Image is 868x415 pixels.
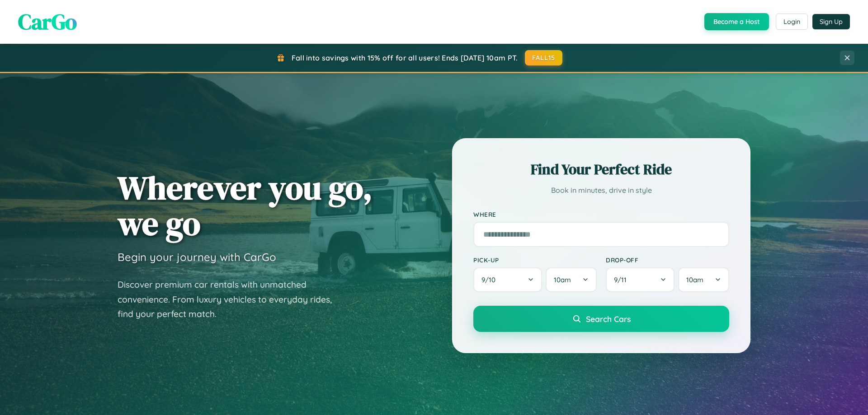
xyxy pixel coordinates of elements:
[481,275,500,284] span: 9 / 10
[546,267,597,292] button: 10am
[525,50,563,65] button: FALL15
[812,14,850,29] button: Sign Up
[118,170,373,241] h1: Wherever you go, we go
[473,306,729,332] button: Search Cars
[606,256,729,264] label: Drop-off
[704,13,769,30] button: Become a Host
[473,184,729,197] p: Book in minutes, drive in style
[586,314,631,324] span: Search Cars
[118,277,344,322] p: Discover premium car rentals with unmatched convenience. From luxury vehicles to everyday rides, ...
[554,275,571,284] span: 10am
[606,267,675,292] button: 9/11
[686,275,703,284] span: 10am
[776,14,808,30] button: Login
[473,256,597,264] label: Pick-up
[292,53,518,62] span: Fall into savings with 15% off for all users! Ends [DATE] 10am PT.
[118,250,276,264] h3: Begin your journey with CarGo
[473,210,729,218] label: Where
[678,267,729,292] button: 10am
[18,7,77,37] span: CarGo
[473,159,729,179] h2: Find Your Perfect Ride
[473,267,542,292] button: 9/10
[614,275,631,284] span: 9 / 11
